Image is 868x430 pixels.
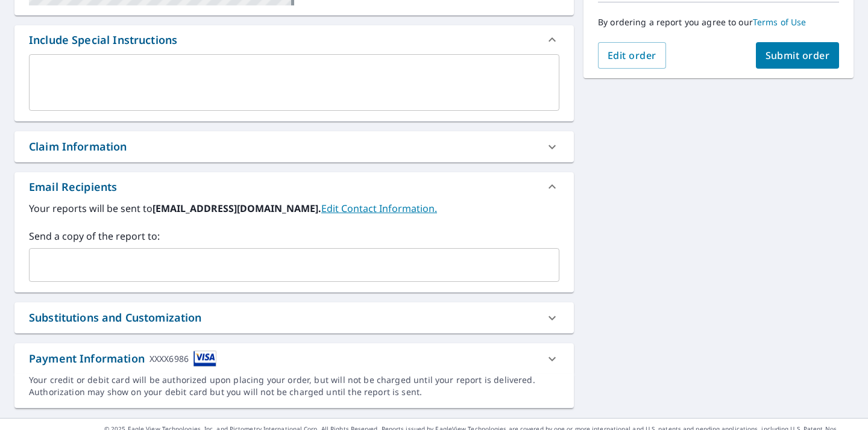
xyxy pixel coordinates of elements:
img: cardImage [193,351,216,367]
div: XXXX6986 [149,351,189,367]
b: [EMAIL_ADDRESS][DOMAIN_NAME]. [153,202,321,215]
a: EditContactInfo [321,202,437,215]
button: Edit order [598,42,666,69]
button: Submit order [756,42,840,69]
p: By ordering a report you agree to our [598,17,839,28]
div: Include Special Instructions [14,25,574,54]
div: Your credit or debit card will be authorized upon placing your order, but will not be charged unt... [29,374,559,398]
div: Email Recipients [14,172,574,201]
div: Include Special Instructions [29,32,177,48]
div: Email Recipients [29,179,117,195]
div: Payment Information [29,351,216,367]
div: Claim Information [29,139,127,155]
span: Edit order [608,49,656,62]
div: Substitutions and Customization [14,302,574,333]
div: Substitutions and Customization [29,310,202,326]
span: Submit order [766,49,830,62]
label: Your reports will be sent to [29,201,559,216]
div: Claim Information [14,131,574,162]
a: Terms of Use [753,16,807,28]
label: Send a copy of the report to: [29,229,559,243]
div: Payment InformationXXXX6986cardImage [14,343,574,374]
